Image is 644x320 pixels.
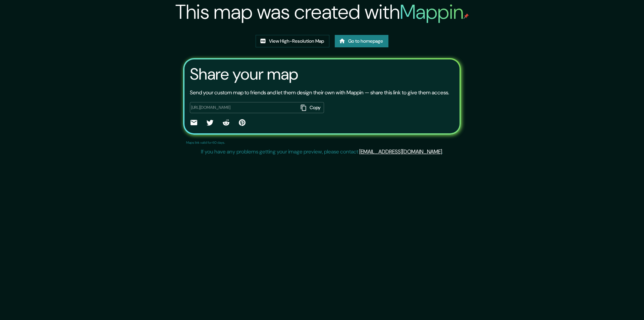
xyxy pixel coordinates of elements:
a: [EMAIL_ADDRESS][DOMAIN_NAME] [359,148,442,155]
h3: Share your map [190,65,298,84]
p: Maps link valid for 60 days. [186,140,225,145]
button: Copy [298,102,324,113]
a: Go to homepage [335,35,388,47]
p: If you have any problems getting your image preview, please contact . [201,148,443,156]
p: Send your custom map to friends and let them design their own with Mappin — share this link to gi... [190,89,449,97]
a: View High-Resolution Map [256,35,329,47]
img: mappin-pin [464,13,469,19]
